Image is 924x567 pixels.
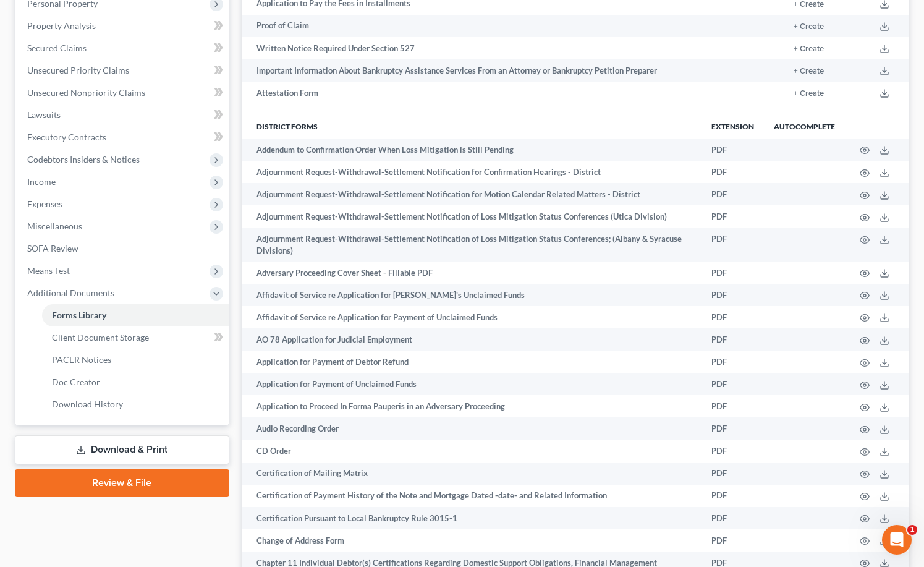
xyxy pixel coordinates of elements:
td: PDF [701,183,764,205]
td: CD Order [242,440,701,463]
span: Executory Contracts [27,132,106,142]
td: PDF [701,306,764,328]
iframe: Intercom live chat [882,525,912,555]
span: PACER Notices [52,354,111,365]
td: PDF [701,417,764,440]
td: PDF [701,507,764,529]
td: PDF [701,485,764,507]
a: Doc Creator [42,371,229,393]
td: Application for Payment of Debtor Refund [242,351,701,373]
td: Proof of Claim [242,15,721,37]
td: Written Notice Required Under Section 527 [242,37,721,59]
button: + Create [794,45,824,53]
th: District forms [242,114,701,139]
th: Autocomplete [764,114,845,139]
td: PDF [701,139,764,161]
a: Lawsuits [17,104,229,126]
td: Application for Payment of Unclaimed Funds [242,373,701,395]
td: PDF [701,205,764,228]
td: Certification Pursuant to Local Bankruptcy Rule 3015-1 [242,507,701,529]
td: PDF [701,161,764,183]
a: Unsecured Priority Claims [17,59,229,82]
a: Review & File [15,469,229,497]
button: + Create [794,90,824,98]
span: SOFA Review [27,243,78,254]
button: + Create [794,67,824,75]
a: Download History [42,393,229,416]
span: Codebtors Insiders & Notices [27,154,140,164]
a: Client Document Storage [42,326,229,349]
span: Unsecured Nonpriority Claims [27,87,145,98]
a: Executory Contracts [17,126,229,148]
td: PDF [701,395,764,417]
td: Adjournment Request-Withdrawal-Settlement Notification of Loss Mitigation Status Conferences; (Al... [242,228,701,262]
a: Unsecured Nonpriority Claims [17,82,229,104]
td: PDF [701,373,764,395]
td: Adjournment Request-Withdrawal-Settlement Notification for Motion Calendar Related Matters - Dist... [242,183,701,205]
td: Important Information About Bankruptcy Assistance Services From an Attorney or Bankruptcy Petitio... [242,59,721,82]
td: Change of Address Form [242,529,701,552]
td: Addendum to Confirmation Order When Loss Mitigation is Still Pending [242,139,701,161]
td: Affidavit of Service re Application for Payment of Unclaimed Funds [242,306,701,328]
span: Expenses [27,198,62,209]
span: Property Analysis [27,20,96,31]
td: Audio Recording Order [242,417,701,440]
a: Forms Library [42,304,229,326]
td: PDF [701,463,764,485]
span: Client Document Storage [52,332,149,343]
td: PDF [701,328,764,351]
td: Adjournment Request-Withdrawal-Settlement Notification for Confirmation Hearings - District [242,161,701,183]
td: PDF [701,262,764,284]
a: Download & Print [15,435,229,464]
span: Forms Library [52,310,106,320]
td: Application to Proceed In Forma Pauperis in an Adversary Proceeding [242,395,701,417]
td: AO 78 Application for Judicial Employment [242,328,701,351]
td: Certification of Mailing Matrix [242,463,701,485]
span: Additional Documents [27,288,114,298]
td: PDF [701,529,764,552]
td: Adjournment Request-Withdrawal-Settlement Notification of Loss Mitigation Status Conferences (Uti... [242,205,701,228]
td: PDF [701,228,764,262]
button: + Create [794,23,824,31]
td: Certification of Payment History of the Note and Mortgage Dated -date- and Related Information [242,485,701,507]
td: Adversary Proceeding Cover Sheet - Fillable PDF [242,262,701,284]
td: Affidavit of Service re Application for [PERSON_NAME]'s Unclaimed Funds [242,284,701,306]
span: Miscellaneous [27,221,82,231]
span: Doc Creator [52,377,100,387]
a: PACER Notices [42,349,229,371]
a: Secured Claims [17,37,229,59]
span: Income [27,176,56,187]
td: Attestation Form [242,82,721,104]
td: PDF [701,351,764,373]
span: Unsecured Priority Claims [27,65,129,75]
td: PDF [701,440,764,463]
span: Means Test [27,265,70,276]
span: Secured Claims [27,43,87,53]
a: SOFA Review [17,237,229,260]
td: PDF [701,284,764,306]
span: 1 [907,525,917,535]
span: Lawsuits [27,109,61,120]
button: + Create [794,1,824,9]
a: Property Analysis [17,15,229,37]
span: Download History [52,399,123,409]
th: Extension [701,114,764,139]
